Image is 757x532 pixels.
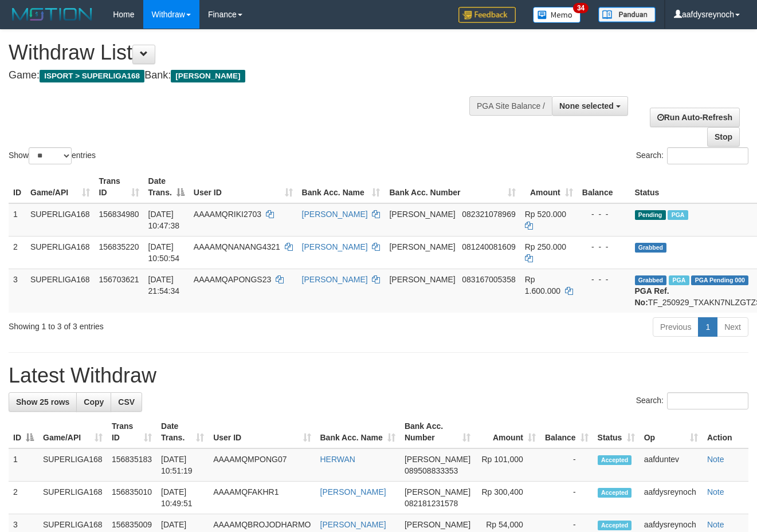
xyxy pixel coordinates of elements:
td: SUPERLIGA168 [26,203,95,237]
span: Rp 1.600.000 [525,275,560,295]
span: Copy 082181231578 to clipboard [405,499,458,508]
a: Run Auto-Refresh [650,108,740,127]
th: Amount: activate to sort column ascending [520,171,578,203]
th: User ID: activate to sort column ascending [189,171,297,203]
a: [PERSON_NAME] [302,210,368,219]
a: 1 [698,317,717,337]
span: [DATE] 10:47:38 [148,210,180,230]
td: SUPERLIGA168 [38,448,107,482]
span: Accepted [598,455,632,465]
th: Bank Acc. Name: activate to sort column ascending [316,416,400,448]
input: Search: [667,392,748,409]
span: Marked by aafchhiseyha [669,275,689,285]
span: Copy 083167005358 to clipboard [462,275,515,284]
img: Feedback.jpg [458,7,516,23]
td: Rp 101,000 [475,448,540,482]
a: Show 25 rows [9,392,77,412]
a: [PERSON_NAME] [302,242,368,251]
th: Date Trans.: activate to sort column ascending [156,416,209,448]
th: Balance: activate to sort column ascending [540,416,593,448]
a: [PERSON_NAME] [302,275,368,284]
td: SUPERLIGA168 [26,269,95,313]
td: SUPERLIGA168 [38,482,107,514]
span: 156835220 [99,242,139,251]
th: ID: activate to sort column descending [9,416,38,448]
img: panduan.png [598,7,656,22]
th: Status: activate to sort column ascending [593,416,640,448]
input: Search: [667,147,748,164]
td: Rp 300,400 [475,482,540,514]
th: User ID: activate to sort column ascending [209,416,315,448]
th: Trans ID: activate to sort column ascending [107,416,156,448]
h1: Withdraw List [9,41,493,64]
span: Accepted [598,488,632,498]
a: Next [717,317,748,337]
a: [PERSON_NAME] [320,520,386,529]
span: Copy 082321078969 to clipboard [462,210,515,219]
span: Pending [635,210,666,220]
span: [PERSON_NAME] [405,520,470,529]
a: Copy [76,392,111,412]
th: Game/API: activate to sort column ascending [26,171,95,203]
td: [DATE] 10:49:51 [156,482,209,514]
span: [PERSON_NAME] [405,487,470,496]
th: ID [9,171,26,203]
div: PGA Site Balance / [469,96,552,116]
span: AAAAMQNANANG4321 [194,242,280,251]
span: [PERSON_NAME] [171,70,245,82]
th: Bank Acc. Number: activate to sort column ascending [400,416,475,448]
span: Grabbed [635,243,667,253]
th: Game/API: activate to sort column ascending [38,416,107,448]
label: Search: [636,392,748,409]
span: [DATE] 21:54:34 [148,275,180,295]
span: 156703621 [99,275,139,284]
a: Note [707,455,724,464]
a: [PERSON_NAME] [320,487,386,496]
td: 1 [9,203,26,237]
h1: Latest Withdraw [9,364,748,387]
span: [PERSON_NAME] [389,210,455,219]
span: 156834980 [99,210,139,219]
span: PGA Pending [691,275,748,285]
th: Balance [578,171,630,203]
a: Stop [707,127,740,147]
td: 156835183 [107,448,156,482]
th: Action [703,416,748,448]
th: Bank Acc. Number: activate to sort column ascending [385,171,520,203]
a: HERWAN [320,455,355,464]
td: 1 [9,448,38,482]
span: None selected [559,101,614,111]
span: Grabbed [635,275,667,285]
td: 3 [9,269,26,313]
div: Showing 1 to 3 of 3 entries [9,316,307,332]
span: Copy [84,397,104,407]
td: 2 [9,236,26,269]
td: SUPERLIGA168 [26,236,95,269]
th: Op: activate to sort column ascending [640,416,703,448]
div: - - - [582,208,626,220]
span: Rp 520.000 [525,210,566,219]
td: AAAAMQFAKHR1 [209,482,315,514]
span: [DATE] 10:50:54 [148,242,180,263]
td: aafduntev [640,448,703,482]
span: Marked by aafheankoy [668,210,688,220]
span: [PERSON_NAME] [405,455,470,464]
a: Note [707,487,724,496]
th: Bank Acc. Name: activate to sort column ascending [297,171,385,203]
h4: Game: Bank: [9,70,493,81]
a: Note [707,520,724,529]
select: Showentries [29,147,72,164]
span: Rp 250.000 [525,242,566,251]
th: Trans ID: activate to sort column ascending [95,171,144,203]
div: - - - [582,274,626,285]
span: 34 [573,3,589,13]
td: - [540,482,593,514]
th: Date Trans.: activate to sort column descending [144,171,189,203]
span: Accepted [598,521,632,530]
span: Copy 089508833353 to clipboard [405,466,458,475]
span: AAAAMQRIKI2703 [194,210,261,219]
label: Search: [636,147,748,164]
span: ISPORT > SUPERLIGA168 [40,70,144,82]
a: CSV [111,392,142,412]
td: [DATE] 10:51:19 [156,448,209,482]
